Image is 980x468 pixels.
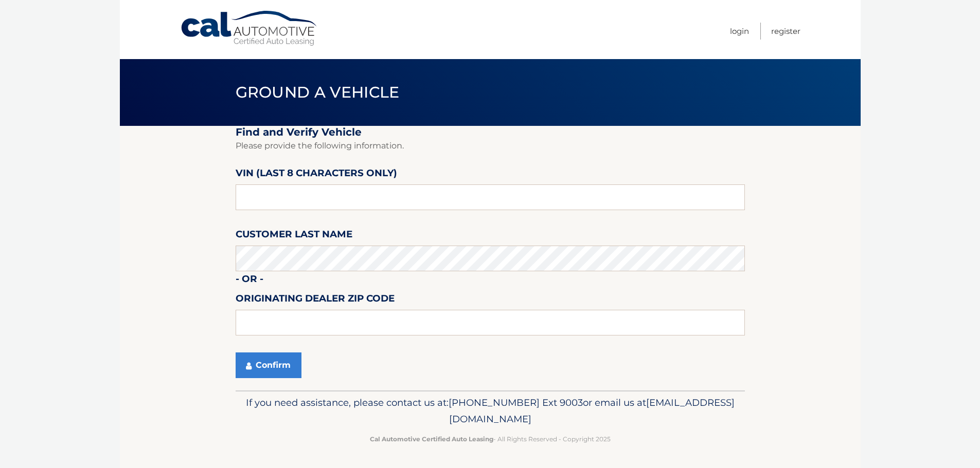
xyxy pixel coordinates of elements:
[370,435,493,443] strong: Cal Automotive Certified Auto Leasing
[236,139,745,153] p: Please provide the following information.
[449,397,583,408] span: [PHONE_NUMBER] Ext 9003
[730,23,749,40] a: Login
[180,10,319,47] a: Cal Automotive
[236,271,263,290] label: - or -
[236,83,400,102] span: Ground a Vehicle
[236,352,301,378] button: Confirm
[242,395,738,427] p: If you need assistance, please contact us at: or email us at
[236,227,352,246] label: Customer Last Name
[242,434,738,444] p: - All Rights Reserved - Copyright 2025
[236,165,397,184] label: VIN (last 8 characters only)
[771,23,800,40] a: Register
[236,291,395,310] label: Originating Dealer Zip Code
[236,126,745,139] h2: Find and Verify Vehicle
